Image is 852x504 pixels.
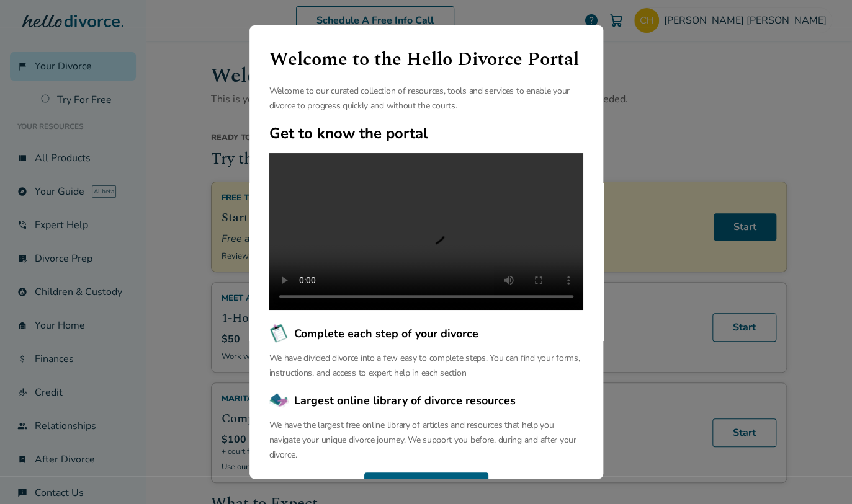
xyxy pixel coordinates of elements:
[269,123,583,143] h2: Get to know the portal
[269,418,583,462] p: We have the largest free online library of articles and resources that help you navigate your uni...
[269,351,583,381] p: We have divided divorce into a few easy to complete steps. You can find your forms, instructions,...
[790,444,852,504] iframe: Chat Widget
[294,392,516,409] span: Largest online library of divorce resources
[269,324,289,343] img: Complete each step of your divorce
[269,45,583,74] h1: Welcome to the Hello Divorce Portal
[294,325,478,342] span: Complete each step of your divorce
[364,472,488,500] button: Continue
[269,391,289,410] img: Largest online library of divorce resources
[269,84,583,113] p: Welcome to our curated collection of resources, tools and services to enable your divorce to prog...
